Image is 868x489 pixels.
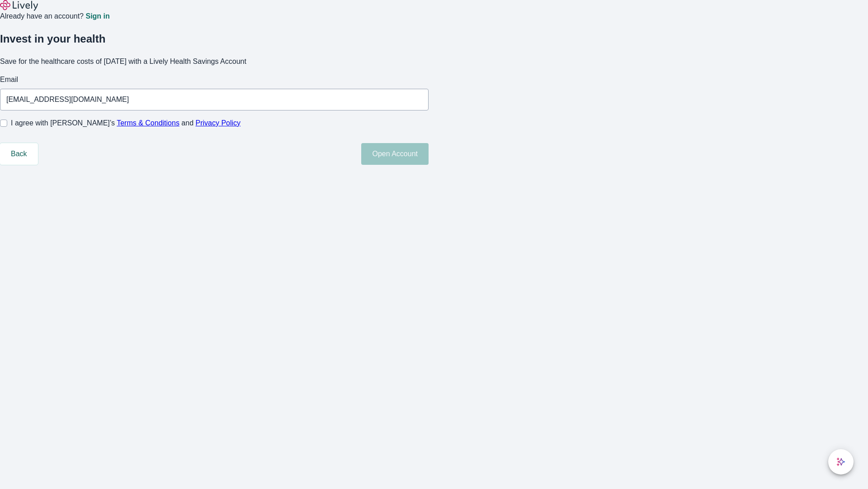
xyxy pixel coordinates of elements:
span: I agree with [PERSON_NAME]’s and [11,118,241,129]
a: Sign in [85,13,109,20]
a: Privacy Policy [196,119,241,127]
button: chat [828,449,854,475]
svg: Lively AI Assistant [836,457,845,466]
a: Terms & Conditions [117,119,179,127]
